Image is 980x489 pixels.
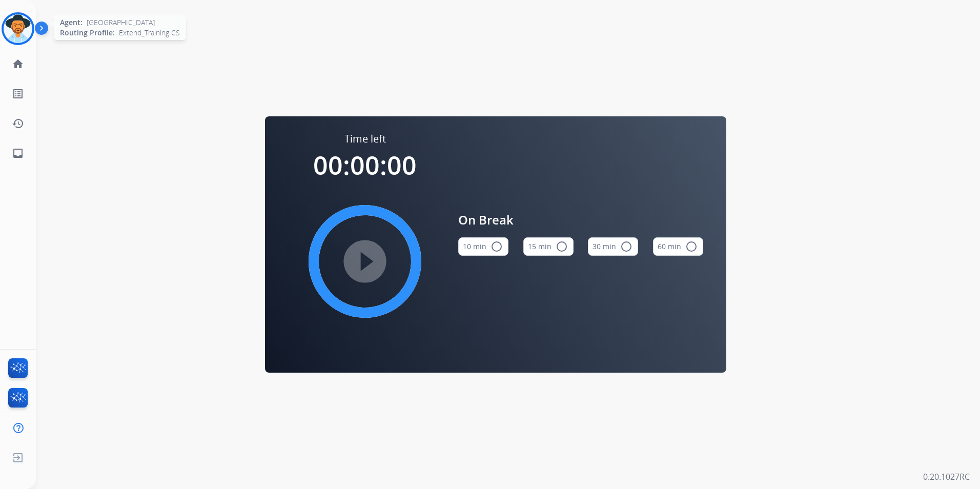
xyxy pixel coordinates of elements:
[523,237,574,256] button: 15 min
[620,240,632,253] mat-icon: radio_button_unchecked
[923,471,970,483] p: 0.20.1027RC
[458,211,703,229] span: On Break
[87,17,155,28] span: [GEOGRAPHIC_DATA]
[12,147,24,159] mat-icon: inbox
[491,240,503,253] mat-icon: radio_button_unchecked
[685,240,698,253] mat-icon: radio_button_unchecked
[60,28,115,38] span: Routing Profile:
[313,148,417,182] span: 00:00:00
[60,17,83,28] span: Agent:
[556,240,568,253] mat-icon: radio_button_unchecked
[12,117,24,130] mat-icon: history
[653,237,703,256] button: 60 min
[12,88,24,100] mat-icon: list_alt
[458,237,508,256] button: 10 min
[588,237,638,256] button: 30 min
[4,14,32,43] img: avatar
[12,58,24,70] mat-icon: home
[119,28,180,38] span: Extend_Training CS
[344,132,386,146] span: Time left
